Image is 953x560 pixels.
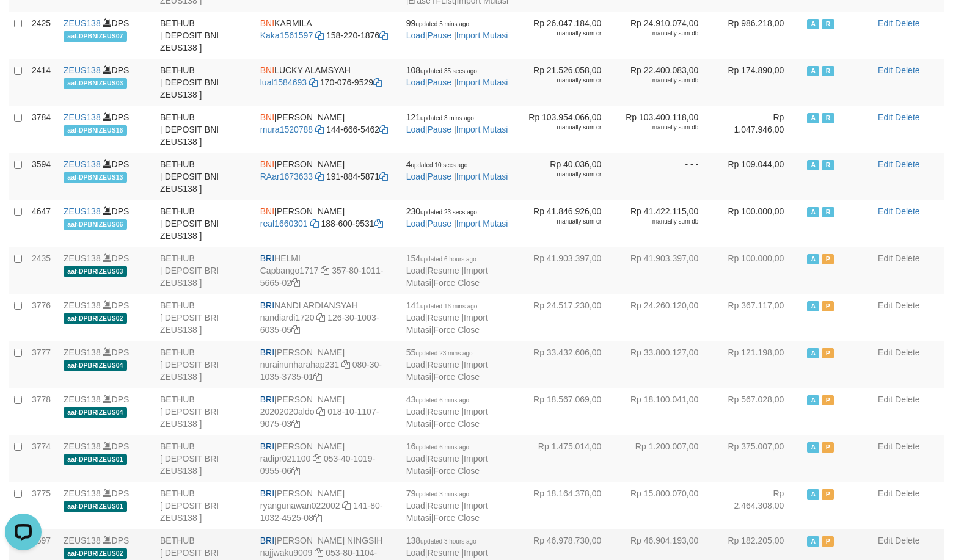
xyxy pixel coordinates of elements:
[878,159,893,169] a: Edit
[522,59,619,106] td: Rp 21.526.058,00
[406,266,425,275] a: Load
[619,12,717,59] td: Rp 24.910.074,00
[406,253,477,263] span: 154
[59,153,155,200] td: DPS
[260,112,274,122] span: BNI
[155,59,255,106] td: BETHUB [ DEPOSIT BNI ZEUS138 ]
[260,300,274,310] span: BRI
[807,395,819,405] span: Active
[64,266,127,277] span: aaf-DPBRIZEUS03
[895,18,919,28] a: Delete
[379,172,388,181] a: Copy 1918845871 to clipboard
[878,442,893,451] a: Edit
[895,159,919,169] a: Delete
[64,253,101,263] a: ZEUS138
[406,360,488,382] a: Import Mutasi
[155,294,255,341] td: BETHUB [ DEPOSIT BRI ZEUS138 ]
[64,172,127,183] span: aaf-DPBNIZEUS13
[255,106,401,153] td: [PERSON_NAME] 144-666-5462
[27,435,59,482] td: 3774
[260,489,274,498] span: BRI
[406,501,425,511] a: Load
[260,360,339,369] a: nurainunharahap231
[406,442,488,476] span: | | |
[822,113,834,123] span: Running
[406,219,425,228] a: Load
[895,253,919,263] a: Delete
[406,395,469,404] span: 43
[260,125,313,134] a: mura1520788
[822,66,834,76] span: Running
[373,78,382,87] a: Copy 1700769529 to clipboard
[527,217,601,226] div: manually sum cr
[619,153,717,200] td: - - -
[406,407,425,416] a: Load
[406,112,508,134] span: | |
[822,160,834,170] span: Running
[406,313,488,335] a: Import Mutasi
[64,78,127,89] span: aaf-DPBNIZEUS03
[406,489,469,498] span: 79
[807,442,819,453] span: Active
[807,301,819,311] span: Active
[527,170,601,179] div: manually sum cr
[59,106,155,153] td: DPS
[64,360,127,371] span: aaf-DPBRIZEUS04
[316,313,325,322] a: Copy nandiardi1720 to clipboard
[415,21,469,27] span: updated 5 mins ago
[807,348,819,358] span: Active
[406,159,508,181] span: | |
[64,125,127,136] span: aaf-DPBNIZEUS16
[315,31,324,40] a: Copy Kaka1561597 to clipboard
[27,59,59,106] td: 2414
[59,59,155,106] td: DPS
[822,348,834,358] span: Paused
[260,313,315,322] a: nandiardi1720
[406,31,425,40] a: Load
[64,300,101,310] a: ZEUS138
[27,341,59,388] td: 3777
[895,112,919,122] a: Delete
[624,217,698,226] div: manually sum db
[878,253,893,263] a: Edit
[878,65,893,75] a: Edit
[321,266,329,275] a: Copy Capbango1717 to clipboard
[522,106,619,153] td: Rp 103.954.066,00
[522,435,619,482] td: Rp 1.475.014,00
[895,395,919,404] a: Delete
[406,489,488,523] span: | | |
[406,125,425,134] a: Load
[64,395,101,404] a: ZEUS138
[406,300,488,335] span: | | |
[807,160,819,170] span: Active
[420,115,474,122] span: updated 3 mins ago
[420,256,477,263] span: updated 6 hours ago
[456,172,508,181] a: Import Mutasi
[27,200,59,247] td: 4647
[64,313,127,324] span: aaf-DPBRIZEUS02
[379,31,388,40] a: Copy 1582201876 to clipboard
[522,12,619,59] td: Rp 26.047.184,00
[260,31,313,40] a: Kaka1561597
[427,219,451,228] a: Pause
[27,388,59,435] td: 3778
[255,482,401,529] td: [PERSON_NAME] 141-80-1032-4525-08
[313,513,322,523] a: Copy 141801032452508 to clipboard
[411,162,467,169] span: updated 10 secs ago
[255,200,401,247] td: [PERSON_NAME] 188-600-9531
[427,172,451,181] a: Pause
[64,206,101,216] a: ZEUS138
[619,247,717,294] td: Rp 41.903.397,00
[59,341,155,388] td: DPS
[291,325,300,335] a: Copy 126301003603505 to clipboard
[619,388,717,435] td: Rp 18.100.041,00
[260,18,274,28] span: BNI
[255,435,401,482] td: [PERSON_NAME] 053-40-1019-0955-06
[406,65,477,75] span: 108
[255,294,401,341] td: NANDI ARDIANSYAH 126-30-1003-6035-05
[406,206,508,228] span: | |
[895,65,919,75] a: Delete
[64,501,127,512] span: aaf-DPBRIZEUS01
[427,266,459,275] a: Resume
[255,12,401,59] td: KARMILA 158-220-1876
